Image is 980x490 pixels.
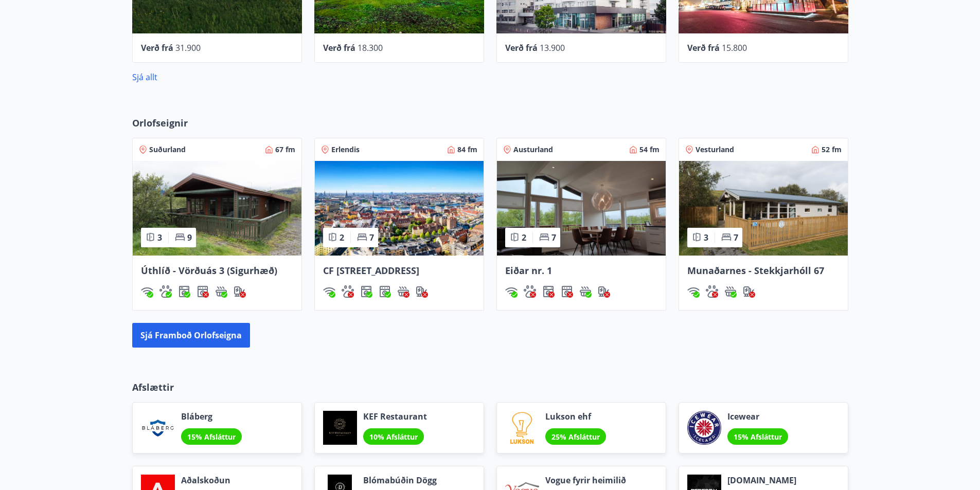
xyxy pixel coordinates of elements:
[215,285,227,298] div: Heitur pottur
[551,232,556,243] span: 7
[706,285,718,298] div: Gæludýr
[175,42,201,53] span: 31.900
[561,285,573,298] img: hddCLTAnxqFUMr1fxmbGG8zWilo2syolR0f9UjPn.svg
[579,285,592,298] img: h89QDIuHlAdpqTriuIvuEWkTH976fOgBEOOeu1mi.svg
[379,285,391,298] div: Þurrkari
[275,144,295,155] span: 67 fm
[545,411,606,422] span: Lukson ehf
[159,285,172,298] img: pxcaIm5dSOV3FS4whs1soiYWTwFQvksT25a9J10C.svg
[497,161,666,256] img: Paella dish
[687,264,824,277] span: Munaðarnes - Stekkjarhóll 67
[159,285,172,298] div: Gæludýr
[234,285,246,298] img: nH7E6Gw2rvWFb8XaSdRp44dhkQaj4PJkOoRYItBQ.svg
[132,116,188,130] span: Orlofseignir
[323,42,355,53] span: Verð frá
[323,264,419,277] span: CF [STREET_ADDRESS]
[340,232,344,243] span: 2
[369,432,418,442] span: 10% Afsláttur
[598,285,610,298] img: nH7E6Gw2rvWFb8XaSdRp44dhkQaj4PJkOoRYItBQ.svg
[687,42,720,53] span: Verð frá
[727,475,796,486] span: [DOMAIN_NAME]
[706,285,718,298] img: pxcaIm5dSOV3FS4whs1soiYWTwFQvksT25a9J10C.svg
[724,285,737,298] img: h89QDIuHlAdpqTriuIvuEWkTH976fOgBEOOeu1mi.svg
[363,475,437,486] span: Blómabúðin Dögg
[743,285,755,298] div: Hleðslustöð fyrir rafbíla
[579,285,592,298] div: Heitur pottur
[542,285,555,298] div: Þvottavél
[542,285,555,298] img: Dl16BY4EX9PAW649lg1C3oBuIaAsR6QVDQBO2cTm.svg
[132,71,157,83] a: Sjá allt
[234,285,246,298] div: Hleðslustöð fyrir rafbíla
[540,42,565,53] span: 13.900
[141,285,153,298] div: Þráðlaust net
[524,285,536,298] div: Gæludýr
[323,285,335,298] img: HJRyFFsYp6qjeUYhR4dAD8CaCEsnIFYZ05miwXoh.svg
[157,232,162,243] span: 3
[342,285,354,298] div: Gæludýr
[416,285,428,298] div: Hleðslustöð fyrir rafbíla
[187,232,192,243] span: 9
[524,285,536,298] img: pxcaIm5dSOV3FS4whs1soiYWTwFQvksT25a9J10C.svg
[133,161,301,256] img: Paella dish
[178,285,190,298] div: Þvottavél
[722,42,747,53] span: 15.800
[342,285,354,298] img: pxcaIm5dSOV3FS4whs1soiYWTwFQvksT25a9J10C.svg
[323,285,335,298] div: Þráðlaust net
[734,232,738,243] span: 7
[505,42,538,53] span: Verð frá
[734,432,782,442] span: 15% Afsláttur
[141,264,277,277] span: Úthlíð - Vörðuás 3 (Sigurhæð)
[197,285,209,298] div: Þurrkari
[360,285,372,298] div: Þvottavél
[379,285,391,298] img: hddCLTAnxqFUMr1fxmbGG8zWilo2syolR0f9UjPn.svg
[687,285,700,298] div: Þráðlaust net
[727,411,788,422] span: Icewear
[545,475,626,486] span: Vogue fyrir heimilið
[360,285,372,298] img: Dl16BY4EX9PAW649lg1C3oBuIaAsR6QVDQBO2cTm.svg
[505,264,552,277] span: Eiðar nr. 1
[215,285,227,298] img: h89QDIuHlAdpqTriuIvuEWkTH976fOgBEOOeu1mi.svg
[141,285,153,298] img: HJRyFFsYp6qjeUYhR4dAD8CaCEsnIFYZ05miwXoh.svg
[149,144,186,155] span: Suðurland
[561,285,573,298] div: Þurrkari
[505,285,518,298] div: Þráðlaust net
[513,144,553,155] span: Austurland
[181,475,242,486] span: Aðalskoðun
[639,144,660,155] span: 54 fm
[197,285,209,298] img: hddCLTAnxqFUMr1fxmbGG8zWilo2syolR0f9UjPn.svg
[187,432,236,442] span: 15% Afsláttur
[551,432,600,442] span: 25% Afsláttur
[522,232,526,243] span: 2
[397,285,409,298] div: Heitur pottur
[178,285,190,298] img: Dl16BY4EX9PAW649lg1C3oBuIaAsR6QVDQBO2cTm.svg
[416,285,428,298] img: nH7E6Gw2rvWFb8XaSdRp44dhkQaj4PJkOoRYItBQ.svg
[822,144,842,155] span: 52 fm
[704,232,708,243] span: 3
[724,285,737,298] div: Heitur pottur
[132,380,848,394] p: Afslættir
[363,411,427,422] span: KEF Restaurant
[687,285,700,298] img: HJRyFFsYp6qjeUYhR4dAD8CaCEsnIFYZ05miwXoh.svg
[331,144,360,155] span: Erlendis
[397,285,409,298] img: h89QDIuHlAdpqTriuIvuEWkTH976fOgBEOOeu1mi.svg
[132,323,250,348] button: Sjá framboð orlofseigna
[315,161,484,256] img: Paella dish
[457,144,477,155] span: 84 fm
[743,285,755,298] img: nH7E6Gw2rvWFb8XaSdRp44dhkQaj4PJkOoRYItBQ.svg
[598,285,610,298] div: Hleðslustöð fyrir rafbíla
[358,42,383,53] span: 18.300
[505,285,518,298] img: HJRyFFsYp6qjeUYhR4dAD8CaCEsnIFYZ05miwXoh.svg
[369,232,374,243] span: 7
[141,42,173,53] span: Verð frá
[696,144,734,155] span: Vesturland
[679,161,848,256] img: Paella dish
[181,411,242,422] span: Bláberg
